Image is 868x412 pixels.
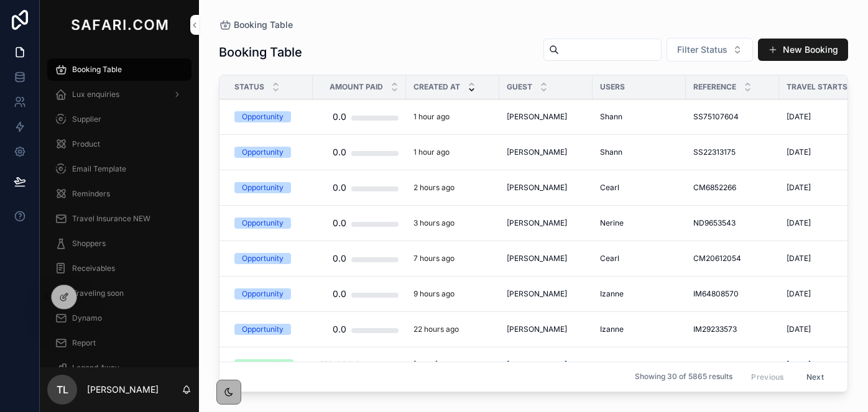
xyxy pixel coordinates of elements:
[47,58,192,81] a: Booking Table
[693,183,772,193] a: CM6852266
[47,83,192,106] a: Lux enquiries
[787,289,811,299] span: [DATE]
[320,352,361,377] div: 119,030.0
[242,182,284,193] div: Opportunity
[234,19,293,31] span: Booking Table
[234,288,305,300] a: Opportunity
[413,254,492,263] a: 7 hours ago
[507,289,567,299] span: [PERSON_NAME]
[413,147,492,157] a: 1 hour ago
[72,363,119,373] span: Legend Away
[333,211,346,236] div: 0.0
[693,147,772,157] a: SS22313175
[333,104,346,129] div: 0.0
[787,254,865,263] a: [DATE]
[787,112,811,122] span: [DATE]
[600,183,619,193] span: Cearl
[787,360,811,370] span: [DATE]
[47,257,192,280] a: Receivables
[600,289,624,299] span: Izanne
[242,324,284,335] div: Opportunity
[693,82,736,92] span: Reference
[507,147,567,157] span: [PERSON_NAME]
[693,254,772,263] a: CM20612054
[333,282,346,306] div: 0.0
[242,217,284,229] div: Opportunity
[242,253,284,264] div: Opportunity
[787,183,865,193] a: [DATE]
[234,359,305,370] a: Payment full
[600,360,678,370] a: Shann
[47,307,192,329] a: Dynamo
[242,111,284,122] div: Opportunity
[320,211,399,236] a: 0.0
[600,218,624,228] span: Nerine
[600,254,678,263] a: Cearl
[507,360,567,370] span: [PERSON_NAME]
[507,183,585,193] a: [PERSON_NAME]
[758,39,848,61] button: New Booking
[693,289,772,299] a: IM64808570
[600,183,678,193] a: Cearl
[507,254,567,263] span: [PERSON_NAME]
[320,175,399,200] a: 0.0
[333,246,346,271] div: 0.0
[798,367,833,387] button: Next
[234,324,305,335] a: Opportunity
[47,208,192,230] a: Travel Insurance NEW
[40,50,199,367] div: scrollable content
[507,324,567,334] span: [PERSON_NAME]
[693,112,772,122] a: SS75107604
[72,189,110,199] span: Reminders
[320,140,399,165] a: 0.0
[787,360,865,370] a: [DATE]
[693,147,736,157] span: SS22313175
[234,182,305,193] a: Opportunity
[413,82,460,92] span: Created at
[787,112,865,122] a: [DATE]
[600,254,619,263] span: Cearl
[693,112,739,122] span: SS75107604
[787,254,811,263] span: [DATE]
[219,19,293,31] a: Booking Table
[47,332,192,354] a: Report
[413,147,450,157] p: 1 hour ago
[242,359,286,370] div: Payment full
[320,352,399,377] a: 119,030.0
[72,338,96,348] span: Report
[333,140,346,165] div: 0.0
[600,82,625,92] span: Users
[47,108,192,130] a: Supplier
[72,239,106,249] span: Shoppers
[787,183,811,193] span: [DATE]
[787,147,811,157] span: [DATE]
[600,112,622,122] span: Shann
[330,82,383,92] span: Amount Paid
[413,324,459,334] p: 22 hours ago
[242,147,284,158] div: Opportunity
[72,114,101,124] span: Supplier
[693,324,772,334] a: IM29233573
[413,218,455,228] p: 3 hours ago
[320,104,399,129] a: 0.0
[413,360,492,370] a: [DATE]
[600,112,678,122] a: Shann
[693,218,772,228] a: ND9653543
[507,289,585,299] a: [PERSON_NAME]
[600,218,678,228] a: Nerine
[600,324,678,334] a: Izanne
[413,360,438,370] p: [DATE]
[68,15,170,35] img: App logo
[234,147,305,158] a: Opportunity
[677,43,727,56] span: Filter Status
[320,317,399,342] a: 0.0
[333,175,346,200] div: 0.0
[787,218,865,228] a: [DATE]
[413,183,492,193] a: 2 hours ago
[693,254,741,263] span: CM20612054
[413,183,455,193] p: 2 hours ago
[413,324,492,334] a: 22 hours ago
[47,282,192,304] a: Traveling soon
[693,360,772,370] a: SS19628283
